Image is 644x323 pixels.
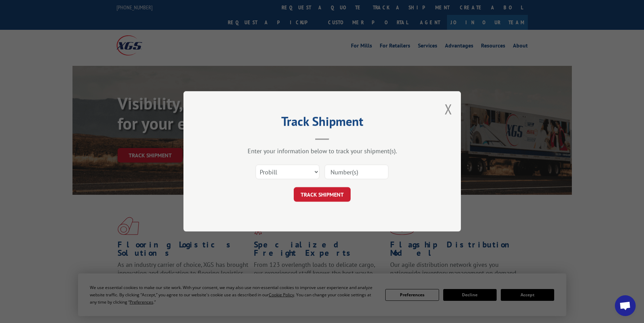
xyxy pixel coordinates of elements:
div: Open chat [615,295,636,316]
button: Close modal [445,100,452,118]
button: TRACK SHIPMENT [294,187,351,202]
input: Number(s) [325,165,388,180]
div: Enter your information below to track your shipment(s). [218,147,426,155]
h2: Track Shipment [218,116,426,130]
